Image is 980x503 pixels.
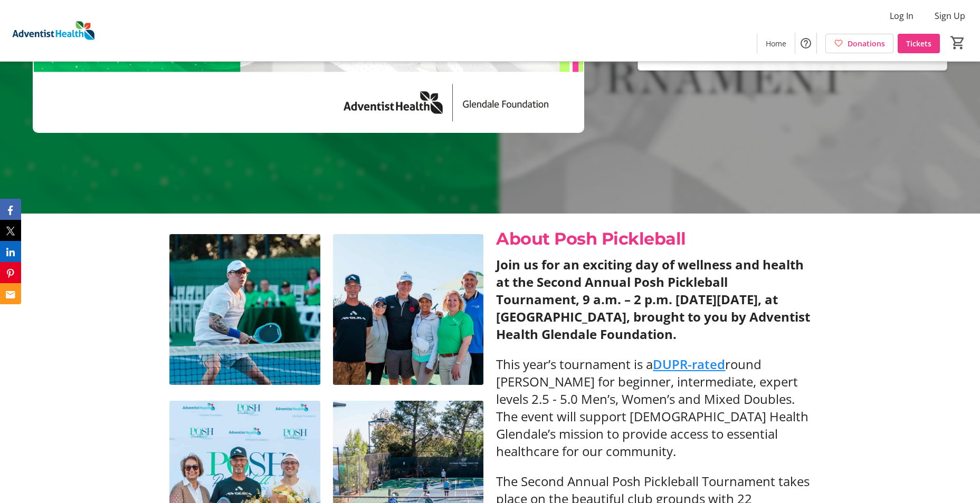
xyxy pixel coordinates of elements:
span: Tickets [906,38,931,49]
a: Home [757,34,795,53]
button: Sign Up [926,7,974,24]
img: undefined [333,234,484,385]
span: Home [766,38,786,49]
button: Log In [881,7,922,24]
span: This year’s tournament is a [496,355,653,373]
img: Adventist Health's Logo [6,4,100,57]
a: Donations [825,34,893,53]
a: DUPR-rated [653,355,725,373]
span: Sign Up [935,9,965,22]
button: Cart [948,33,967,52]
a: Tickets [898,34,940,53]
span: Donations [848,38,885,49]
span: round [PERSON_NAME] for beginner, intermediate, expert levels 2.5 - 5.0 Men’s, Women’s and Mixed ... [496,355,808,460]
strong: Join us for an exciting day of wellness and health at the Second Annual Posh Pickleball Tournamen... [496,256,810,343]
button: Help [795,33,816,54]
img: undefined [169,234,320,385]
span: Log In [890,9,914,22]
p: About Posh Pickleball [496,226,810,252]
